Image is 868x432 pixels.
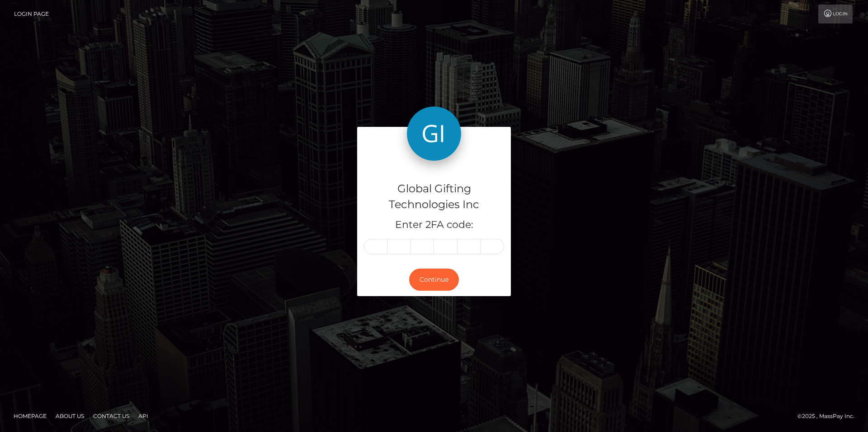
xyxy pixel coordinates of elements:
a: About Us [52,409,88,423]
a: Homepage [10,409,50,423]
h4: Global Gifting Technologies Inc [364,181,504,213]
img: Global Gifting Technologies Inc [407,107,461,161]
a: Contact Us [90,409,133,423]
a: API [135,409,152,423]
a: Login [818,5,853,23]
button: Continue [409,269,459,291]
a: Login Page [14,5,49,23]
h5: Enter 2FA code: [364,218,504,232]
div: © 2025 , MassPay Inc. [797,411,861,421]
